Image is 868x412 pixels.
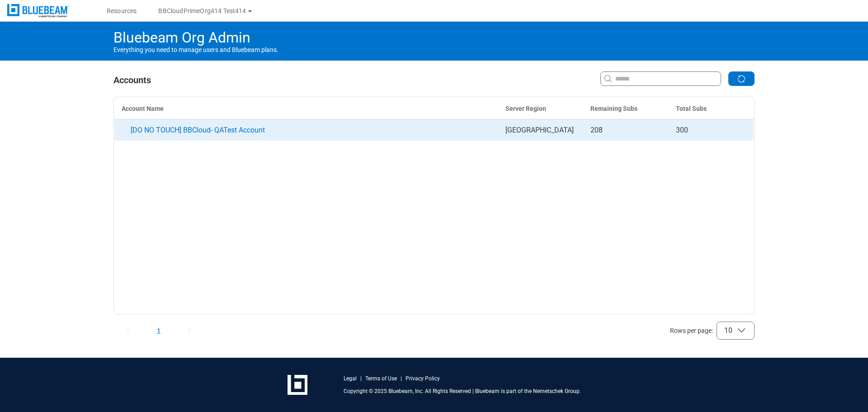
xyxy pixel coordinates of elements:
span: 10 [724,326,732,335]
span: Rows per page : [670,327,713,334]
div: Server Region [505,104,576,113]
h1: Accounts [113,75,151,90]
div: Everything you need to manage users and Bluebeam plans. [106,22,762,61]
button: Previous Page [113,323,142,338]
td: [GEOGRAPHIC_DATA] [498,119,584,141]
table: bb-data-table [114,97,754,141]
td: 208 [583,119,669,141]
img: Bluebeam, Inc. [7,4,69,17]
p: Copyright © 2025 Bluebeam, Inc. All Rights Reserved | Bluebeam is part of the Nemetschek Group. [344,388,581,395]
div: | | [344,375,440,382]
a: Terms of Use [365,375,397,382]
td: 300 [669,119,754,141]
button: BBCloudPrimeOrg414 Test414 [147,4,264,18]
a: Privacy Policy [406,375,440,382]
a: Legal [344,375,357,382]
div: Account Name [122,104,491,113]
h1: Bluebeam Org Admin [113,29,755,46]
button: Rows per page [717,322,755,340]
button: Resources [96,4,147,18]
span: [DO NO TOUCH] BBCloud- QATest Account [131,125,265,136]
button: 1 [146,323,171,338]
button: Next Page [175,323,204,338]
